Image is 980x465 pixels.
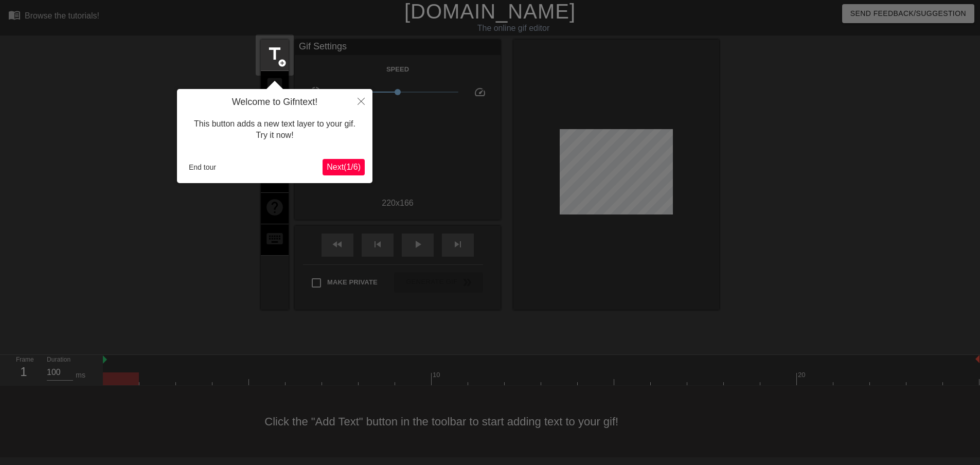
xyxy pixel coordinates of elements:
button: Next [323,159,365,175]
button: Close [350,89,372,113]
span: Next ( 1 / 6 ) [327,163,361,171]
div: This button adds a new text layer to your gif. Try it now! [185,108,365,152]
button: End tour [185,159,220,175]
h4: Welcome to Gifntext! [185,97,365,108]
